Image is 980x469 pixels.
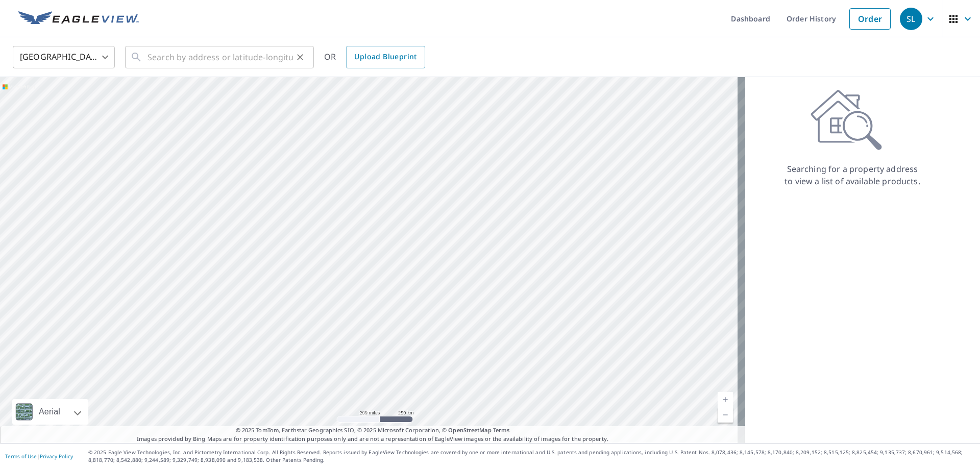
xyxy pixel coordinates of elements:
[12,399,88,425] div: Aerial
[40,453,73,460] a: Privacy Policy
[148,43,293,71] input: Search by address or latitude-longitude
[5,453,73,459] p: |
[18,11,139,27] img: EV Logo
[236,426,510,435] span: © 2025 TomTom, Earthstar Geographics SIO, © 2025 Microsoft Corporation, ©
[5,453,37,460] a: Terms of Use
[346,46,425,68] a: Upload Blueprint
[88,449,975,464] p: © 2025 Eagle View Technologies, Inc. and Pictometry International Corp. All Rights Reserved. Repo...
[493,426,510,434] a: Terms
[13,43,115,71] div: [GEOGRAPHIC_DATA]
[900,8,922,30] div: SL
[448,426,491,434] a: OpenStreetMap
[718,407,733,423] a: Current Level 5, Zoom Out
[718,392,733,407] a: Current Level 5, Zoom In
[849,8,891,30] a: Order
[324,46,425,68] div: OR
[354,51,416,63] span: Upload Blueprint
[36,399,63,425] div: Aerial
[293,50,307,64] button: Clear
[784,163,921,187] p: Searching for a property address to view a list of available products.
